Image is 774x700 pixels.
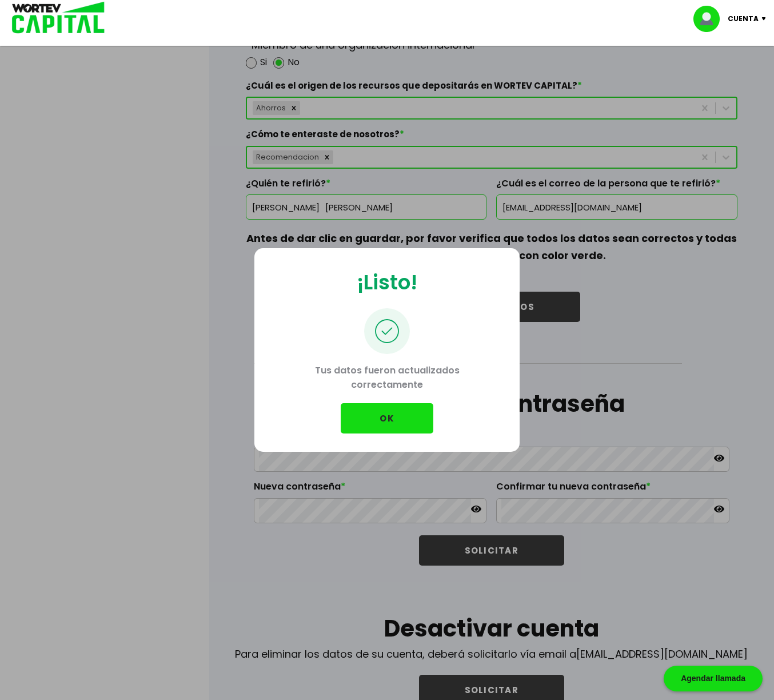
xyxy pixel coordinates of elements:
div: Agendar llamada [664,666,763,691]
img: profile-image [693,6,728,32]
img: palomita [364,308,410,354]
img: icon-down [759,17,774,21]
button: OK [341,403,433,433]
p: Tus datos fueron actualizados correctamente [273,354,501,403]
p: ¡Listo! [357,267,417,298]
p: Cuenta [728,10,759,27]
